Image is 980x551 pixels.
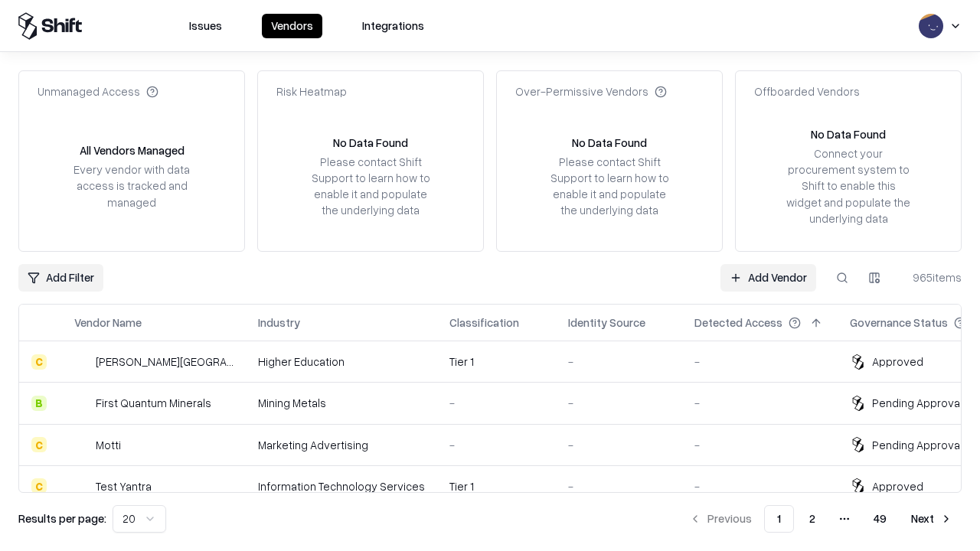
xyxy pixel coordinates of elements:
[18,510,106,527] p: Results per page:
[262,14,322,38] button: Vendors
[258,395,425,411] div: Mining Metals
[96,437,121,453] div: Motti
[96,395,211,411] div: First Quantum Minerals
[720,264,816,292] a: Add Vendor
[96,478,152,494] div: Test Yantra
[74,437,90,452] img: Motti
[449,354,544,370] div: Tier 1
[74,354,90,370] img: Reichman University
[872,354,923,370] div: Approved
[258,478,425,494] div: Information Technology Services
[74,478,90,494] img: Test Yantra
[850,315,948,331] div: Governance Status
[96,354,234,370] div: [PERSON_NAME][GEOGRAPHIC_DATA]
[38,83,158,99] div: Unmanaged Access
[872,437,962,453] div: Pending Approval
[18,264,103,292] button: Add Filter
[258,354,425,370] div: Higher Education
[785,145,912,227] div: Connect your procurement system to Shift to enable this widget and populate the underlying data
[31,396,47,411] div: B
[568,315,645,331] div: Identity Source
[572,135,647,151] div: No Data Found
[694,437,825,453] div: -
[754,83,860,99] div: Offboarded Vendors
[568,354,670,370] div: -
[276,83,347,99] div: Risk Heatmap
[694,395,825,411] div: -
[31,354,47,370] div: C
[80,142,185,158] div: All Vendors Managed
[568,395,670,411] div: -
[74,396,90,411] img: First Quantum Minerals
[515,83,667,99] div: Over-Permissive Vendors
[694,478,825,494] div: -
[258,315,300,331] div: Industry
[797,505,828,533] button: 2
[449,395,544,411] div: -
[74,315,142,331] div: Vendor Name
[680,505,962,533] nav: pagination
[31,437,47,452] div: C
[180,14,231,38] button: Issues
[353,14,433,38] button: Integrations
[900,269,962,285] div: 965 items
[872,478,923,494] div: Approved
[568,478,670,494] div: -
[811,126,886,142] div: No Data Found
[694,354,825,370] div: -
[68,161,195,210] div: Every vendor with data access is tracked and managed
[861,505,899,533] button: 49
[258,437,425,453] div: Marketing Advertising
[764,505,794,533] button: 1
[546,154,673,219] div: Please contact Shift Support to learn how to enable it and populate the underlying data
[694,315,782,331] div: Detected Access
[333,135,408,151] div: No Data Found
[902,505,962,533] button: Next
[449,315,519,331] div: Classification
[449,478,544,494] div: Tier 1
[31,478,47,494] div: C
[449,437,544,453] div: -
[307,154,434,219] div: Please contact Shift Support to learn how to enable it and populate the underlying data
[872,395,962,411] div: Pending Approval
[568,437,670,453] div: -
